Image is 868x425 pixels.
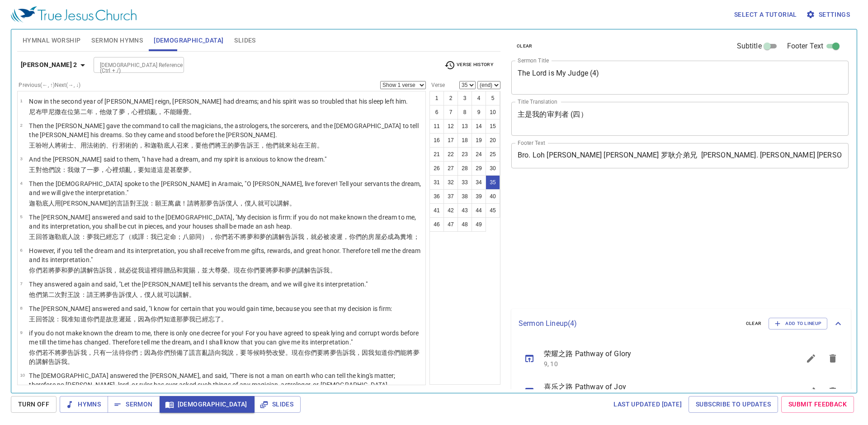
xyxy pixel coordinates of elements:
[48,315,227,323] wh6032: 說
[518,110,842,127] textarea: 主是我的审判者 (四）
[20,306,22,310] span: 8
[154,35,223,46] span: [DEMOGRAPHIC_DATA]
[215,267,336,274] wh7690: 尊榮
[29,349,419,365] wh2298: 法
[29,165,326,174] p: 王
[238,200,296,207] wh5649: ，僕人就可以講解
[226,200,296,207] wh560: 僕人
[20,98,22,103] span: 1
[29,349,419,365] wh7844: 語
[189,291,195,298] wh6591: 。
[443,203,458,218] button: 42
[87,166,196,173] wh2492: 一夢
[48,267,336,274] wh2006: 將夢
[472,161,486,176] button: 29
[486,147,500,162] button: 25
[74,142,323,149] wh2748: 、用法術的
[458,133,472,148] button: 18
[253,142,324,149] wh5046: 王
[254,396,301,413] button: Slides
[61,291,195,298] wh8579: 對王說
[29,141,423,150] p: 王
[519,318,739,329] p: Sermon Lineup ( 4 )
[234,35,255,46] span: Slides
[29,349,419,365] wh2493: 告訴
[221,315,227,323] wh230: 。
[61,358,74,365] wh2324: 我。
[29,349,419,365] wh8133: 。現在
[443,147,458,162] button: 22
[29,232,423,241] p: 王
[96,60,166,70] input: Type Bible Reference
[444,60,493,71] span: Verse History
[138,267,336,274] wh4481: 我這裡
[486,105,500,119] button: 10
[472,175,486,190] button: 34
[80,291,196,298] wh560: ：請王
[36,233,420,240] wh4430: 回答
[511,41,538,52] button: clear
[788,399,847,410] span: Submit Feedback
[731,6,801,23] button: Select a tutorial
[106,142,323,149] wh825: 、行邪術的
[429,119,444,134] button: 11
[472,217,486,232] button: 49
[781,396,854,413] a: Submit Feedback
[472,91,486,105] button: 4
[29,349,419,365] wh560: 我，因我知道
[29,107,408,116] p: 尼布甲尼撒
[278,267,336,274] wh2493: 和夢的講解
[74,108,195,115] wh4438: 第二
[443,91,458,105] button: 2
[439,58,499,72] button: Verse History
[486,203,500,218] button: 45
[741,318,767,329] button: clear
[176,142,324,149] wh3778: 召來
[240,142,323,149] wh2472: 告訴
[67,399,101,410] span: Hymns
[130,200,296,207] wh762: 對王
[804,6,854,23] button: Settings
[29,349,419,365] wh3046: 我，只有一
[213,200,296,207] wh2493: 告訴
[29,97,408,106] p: Now in the second year of [PERSON_NAME] reign, [PERSON_NAME] had dreams; and his spirit was so tr...
[132,315,227,323] wh5732: ，因為
[29,371,423,389] p: The [DEMOGRAPHIC_DATA] answered the [PERSON_NAME], and said, "There is not a man on earth who can...
[29,349,419,365] wh3861: 你們要將夢
[29,349,419,365] wh3809: 將夢
[61,108,195,115] wh5019: 在位
[23,35,81,46] span: Hymnal Worship
[157,267,336,274] wh6925: 得
[21,59,77,71] b: [PERSON_NAME] 2
[157,166,195,173] wh3045: 這是甚麼夢
[508,178,782,306] iframe: from-child
[189,166,195,173] wh2472: 。
[443,175,458,190] button: 32
[486,119,500,134] button: 15
[36,142,324,149] wh4428: 吩咐
[144,108,195,115] wh7307: 煩亂
[696,399,771,410] span: Subscribe to Updates
[486,175,500,190] button: 35
[29,349,419,365] wh4406: 向我說
[36,166,196,173] wh4428: 對他們說
[610,396,685,413] a: Last updated [DATE]
[67,315,227,323] wh576: 准
[261,399,293,410] span: Slides
[99,315,227,323] wh608: 是故意遲延
[413,233,420,240] wh5122: ；
[253,233,420,240] wh2493: 和夢的講解
[458,175,472,190] button: 33
[160,396,255,413] button: [DEMOGRAPHIC_DATA]
[20,181,22,186] span: 4
[429,217,444,232] button: 46
[29,304,392,313] p: The [PERSON_NAME] answered and said, "I know for certain that you would gain time, because you se...
[29,349,419,365] wh5705: 時勢
[20,123,22,128] span: 2
[323,267,336,274] wh2324: 我。
[486,161,500,176] button: 30
[125,291,196,298] wh560: 僕人
[486,91,500,105] button: 5
[74,233,419,240] wh3779: 說
[61,267,336,274] wh2493: 和夢的講解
